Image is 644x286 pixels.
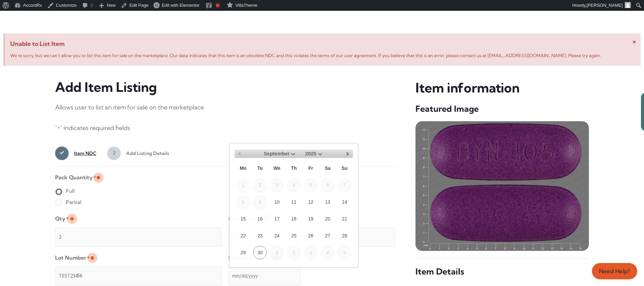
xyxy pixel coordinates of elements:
a: 10 [270,195,284,209]
a: 30 [253,246,267,259]
a: 1Item NDC [55,147,96,160]
span: [PERSON_NAME] [587,3,623,8]
span: Monday [236,161,250,175]
h3: Add Item Listing [55,79,396,95]
label: Qty [55,213,69,224]
span: We’re sorry, but we can’t allow you to list this item for sale on the marketplace. Our data indic... [10,53,601,58]
a: Next [343,149,353,159]
select: Select year [305,150,324,158]
a: 25 [287,229,301,242]
input: mm/dd/yyyy [229,266,301,286]
span: 1 [236,178,250,192]
label: Lot Number [55,252,90,263]
span: 7 [338,178,351,192]
a: Need Help? [592,263,637,279]
span: Sunday [338,161,351,175]
a: 27 [321,229,334,242]
span: 5 [338,246,351,259]
span: 6 [321,178,334,192]
span: 3 [270,178,284,192]
a: 16 [253,212,267,226]
a: 23 [253,229,267,242]
span: Unable to List Item [10,38,636,49]
a: 17 [270,212,284,226]
span: Add Listing Details [121,147,169,160]
label: Full [55,186,75,197]
a: 13 [321,195,334,209]
span: 1 [55,147,69,160]
a: 19 [304,212,317,226]
a: 29 [236,246,250,259]
span: Saturday [321,161,334,175]
span: 9 [253,195,267,209]
legend: Pack Quantity [55,172,96,183]
a: 14 [338,195,351,209]
label: Expiration Date [229,252,272,263]
span: 2 [287,246,301,259]
h5: Featured Image [415,103,589,114]
h3: Item information [415,79,589,97]
span: Item NDC [69,147,96,160]
a: 26 [304,229,317,242]
label: Partial [55,197,81,208]
span: 2 [253,178,267,192]
select: Select month [264,150,297,158]
a: 18 [287,212,301,226]
p: Allows user to list an item for sale on the marketplace [55,102,396,113]
a: 15 [236,212,250,226]
span: Tuesday [253,161,267,175]
a: 21 [338,212,351,226]
span: 3 [304,246,317,259]
div: Focus keyphrase not set [216,3,220,7]
p: " " indicates required fields [55,123,396,134]
label: Listing Price [229,213,263,224]
span: Thursday [287,161,301,175]
a: Previous [235,149,245,159]
span: 8 [236,195,250,209]
span: 5 [304,178,317,192]
a: 11 [287,195,301,209]
span: Edit with Elementor [162,3,199,8]
span: × [633,37,636,45]
a: 12 [304,195,317,209]
a: 20 [321,212,334,226]
span: 4 [287,178,301,192]
h5: Item Details [415,266,589,277]
a: 24 [270,229,284,242]
span: Wednesday [270,161,284,175]
span: 1 [270,246,284,259]
span: 2 [107,147,121,160]
a: 28 [338,229,351,242]
a: 22 [236,229,250,242]
span: 4 [321,246,334,259]
span: Friday [304,161,317,175]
